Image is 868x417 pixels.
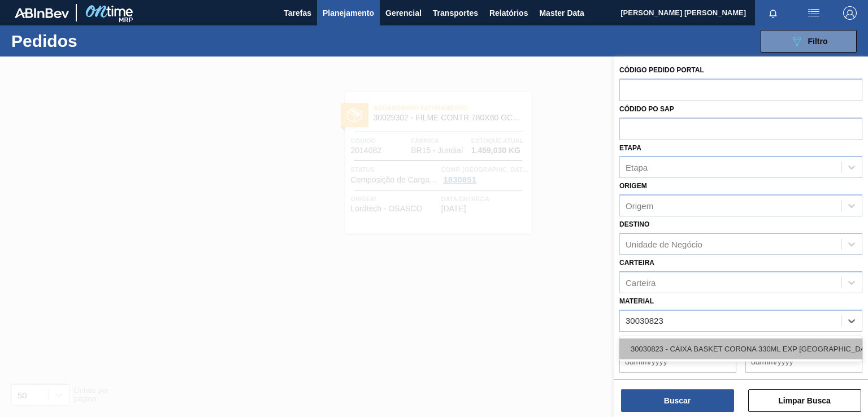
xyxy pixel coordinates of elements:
[761,30,857,53] button: Filtro
[619,338,862,359] div: 30030823 - CAIXA BASKET CORONA 330ML EXP [GEOGRAPHIC_DATA]
[619,66,704,74] label: Código Pedido Portal
[619,105,674,113] label: Códido PO SAP
[11,34,173,47] h1: Pedidos
[489,6,528,20] span: Relatórios
[619,182,647,190] label: Origem
[619,220,649,228] label: Destino
[807,6,821,20] img: userActions
[433,6,478,20] span: Transportes
[619,297,654,305] label: Material
[745,350,862,373] input: dd/mm/yyyy
[385,6,422,20] span: Gerencial
[539,6,584,20] span: Master Data
[15,8,69,18] img: TNhmsLtSVTkK8tSr43FrP2fwEKptu5GPRR3wAAAABJRU5ErkJggg==
[626,239,702,249] div: Unidade de Negócio
[284,6,311,20] span: Tarefas
[626,163,648,172] div: Etapa
[323,6,374,20] span: Planejamento
[619,376,736,392] label: Hora entrega de
[745,376,862,392] label: Hora entrega até
[619,144,641,152] label: Etapa
[626,277,656,287] div: Carteira
[619,259,654,267] label: Carteira
[808,37,828,46] span: Filtro
[755,5,791,21] button: Notificações
[843,6,857,20] img: Logout
[619,350,736,373] input: dd/mm/yyyy
[626,201,653,211] div: Origem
